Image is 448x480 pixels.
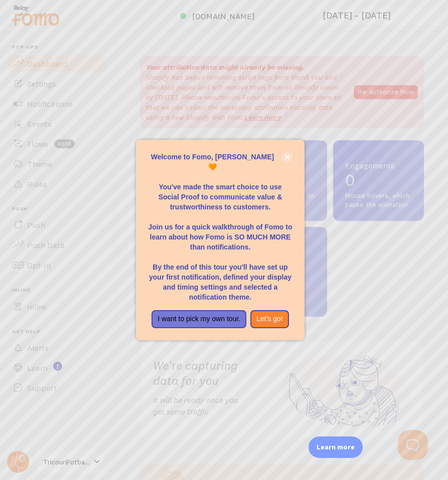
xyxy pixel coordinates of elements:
button: I want to pick my own tour. [152,310,246,328]
div: Welcome to Fomo, Yinger Xia 🧡You&amp;#39;ve made the smart choice to use Social Proof to communic... [136,140,304,340]
p: Welcome to Fomo, [PERSON_NAME] 🧡 [148,152,292,172]
button: Let's go! [250,310,289,328]
p: By the end of this tour you'll have set up your first notification, defined your display and timi... [148,252,292,302]
button: close, [282,152,292,162]
div: Learn more [309,436,363,458]
p: Learn more [317,442,355,452]
p: You've made the smart choice to use Social Proof to communicate value & trustworthiness to custom... [148,172,292,212]
p: Join us for a quick walkthrough of Fomo to learn about how Fomo is SO MUCH MORE than notifications. [148,212,292,252]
